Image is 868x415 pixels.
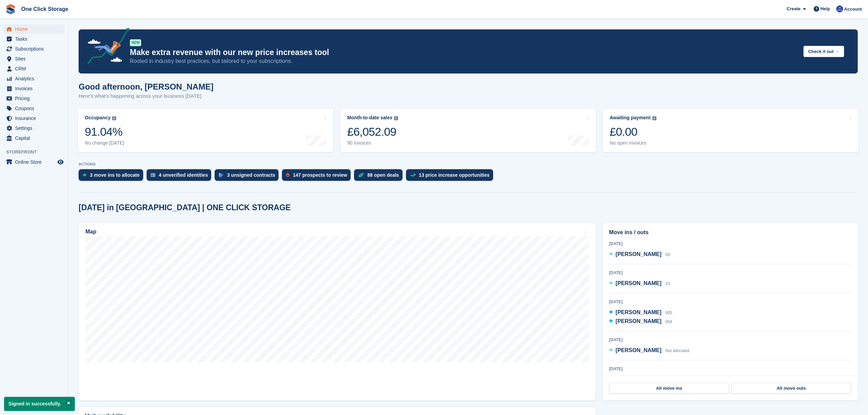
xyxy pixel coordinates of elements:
[130,57,798,65] p: Rooted in industry best practices, but tailored to your subscriptions.
[609,228,851,237] h2: Move ins / outs
[130,39,141,46] div: NEW
[3,44,65,54] a: menu
[15,44,56,54] span: Subscriptions
[15,54,56,64] span: Sites
[3,54,65,64] a: menu
[5,4,16,14] img: stora-icon-8386f47178a22dfd0bd8f6a31ec36ba5ce8667c1dd55bd0f319d3a0aa187defe.svg
[615,347,661,353] span: [PERSON_NAME]
[219,173,223,177] img: contract_signature_icon-13c848040528278c33f63329250d36e43548de30e8caae1d1a13099fd9432cc5.svg
[803,46,844,57] button: Check it out →
[15,84,56,93] span: Invoices
[406,169,497,184] a: 13 price increase opportunities
[151,173,155,177] img: verify_identity-adf6edd0f0f0b5bbfe63781bf79b02c33cf7c696d77639b501bdc392416b5a36.svg
[15,133,56,143] span: Capital
[15,113,56,123] span: Insurance
[610,125,656,139] div: £0.00
[15,157,56,167] span: Online Store
[665,319,672,324] span: 064
[130,48,798,57] p: Make extra revenue with our new price increases tool
[15,24,56,34] span: Home
[340,109,596,152] a: Month-to-date sales £6,052.09 90 invoices
[79,92,214,100] p: Here's what's happening across your business [DATE]
[3,84,65,93] a: menu
[3,123,65,133] a: menu
[394,116,398,120] img: icon-info-grey-7440780725fd019a000dd9b08b2336e03edf1995a4989e88bcd33f0948082b44.svg
[652,116,656,120] img: icon-info-grey-7440780725fd019a000dd9b08b2336e03edf1995a4989e88bcd33f0948082b44.svg
[610,115,651,121] div: Awaiting payment
[3,104,65,113] a: menu
[615,280,661,286] span: [PERSON_NAME]
[15,123,56,133] span: Settings
[147,169,215,184] a: 4 unverified identities
[609,366,851,372] div: [DATE]
[15,74,56,83] span: Analytics
[354,169,406,184] a: 88 open deals
[358,173,364,177] img: deal-1b604bf984904fb50ccaf53a9ad4b4a5d6e5aea283cecdc64d6e3604feb123c2.svg
[732,383,851,394] a: All move outs
[15,104,56,113] span: Coupons
[610,140,656,146] div: No open invoices
[615,251,661,257] span: [PERSON_NAME]
[419,172,490,178] div: 13 price increase opportunities
[820,5,830,12] span: Help
[609,299,851,305] div: [DATE]
[15,94,56,103] span: Pricing
[293,172,347,178] div: 147 prospects to review
[15,34,56,44] span: Tasks
[603,109,858,152] a: Awaiting payment £0.00 No open invoices
[615,318,661,324] span: [PERSON_NAME]
[83,173,86,177] img: move_ins_to_allocate_icon-fdf77a2bb77ea45bf5b3d319d69a93e2d87916cf1d5bf7949dd705db3b84f3ca.svg
[79,203,291,212] h2: [DATE] in [GEOGRAPHIC_DATA] | ONE CLICK STORAGE
[90,172,140,178] div: 3 move ins to allocate
[215,169,282,184] a: 3 unsigned contracts
[615,309,661,315] span: [PERSON_NAME]
[6,149,68,156] span: Storefront
[56,158,65,166] a: Preview store
[18,3,71,15] a: One Click Storage
[112,116,116,120] img: icon-info-grey-7440780725fd019a000dd9b08b2336e03edf1995a4989e88bcd33f0948082b44.svg
[79,82,214,91] h1: Good afternoon, [PERSON_NAME]
[3,157,65,167] a: menu
[665,310,672,315] span: 005
[85,125,124,139] div: 91.04%
[844,6,862,13] span: Account
[78,109,334,152] a: Occupancy 91.04% No change [DATE]
[82,28,130,67] img: price-adjustments-announcement-icon-8257ccfd72463d97f412b2fc003d46551f7dbcb40ab6d574587a9cd5c0d94...
[367,172,399,178] div: 88 open deals
[410,174,416,177] img: price_increase_opportunities-93ffe204e8149a01c8c9dc8f82e8f89637d9d84a8eef4429ea346261dce0b2c0.svg
[609,383,729,394] a: All move ins
[609,308,672,317] a: [PERSON_NAME] 005
[4,397,75,411] p: Signed in successfully.
[609,270,851,276] div: [DATE]
[3,64,65,73] a: menu
[85,140,124,146] div: No change [DATE]
[85,229,96,235] h2: Map
[79,169,147,184] a: 3 move ins to allocate
[347,115,392,121] div: Month-to-date sales
[3,74,65,83] a: menu
[286,173,289,177] img: prospect-51fa495bee0391a8d652442698ab0144808aea92771e9ea1ae160a38d050c398.svg
[609,317,672,326] a: [PERSON_NAME] 064
[609,346,689,355] a: [PERSON_NAME] Not allocated
[227,172,275,178] div: 3 unsigned contracts
[3,34,65,44] a: menu
[79,162,858,166] p: ACTIONS
[79,223,596,400] a: Map
[609,241,851,247] div: [DATE]
[282,169,354,184] a: 147 prospects to review
[85,115,110,121] div: Occupancy
[3,113,65,123] a: menu
[3,24,65,34] a: menu
[609,250,670,259] a: [PERSON_NAME] 58
[787,5,800,12] span: Create
[347,140,398,146] div: 90 invoices
[665,281,670,286] span: 53
[347,125,398,139] div: £6,052.09
[665,252,670,257] span: 58
[3,94,65,103] a: menu
[3,133,65,143] a: menu
[836,5,843,12] img: Thomas
[609,337,851,343] div: [DATE]
[15,64,56,73] span: CRM
[159,172,208,178] div: 4 unverified identities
